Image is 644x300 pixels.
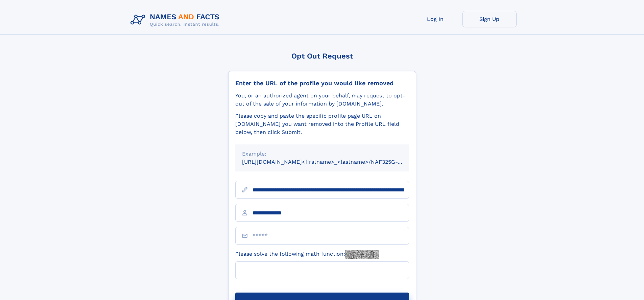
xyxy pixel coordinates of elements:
a: Log In [408,11,462,27]
div: Please copy and paste the specific profile page URL on [DOMAIN_NAME] you want removed into the Pr... [235,112,409,136]
div: Enter the URL of the profile you would like removed [235,79,409,87]
a: Sign Up [462,11,517,27]
small: [URL][DOMAIN_NAME]<firstname>_<lastname>/NAF325G-xxxxxxxx [242,159,422,165]
label: Please solve the following math function: [235,250,379,259]
div: You, or an authorized agent on your behalf, may request to opt-out of the sale of your informatio... [235,92,409,108]
div: Opt Out Request [228,52,416,60]
div: Example: [242,150,402,158]
img: Logo Names and Facts [128,11,225,29]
